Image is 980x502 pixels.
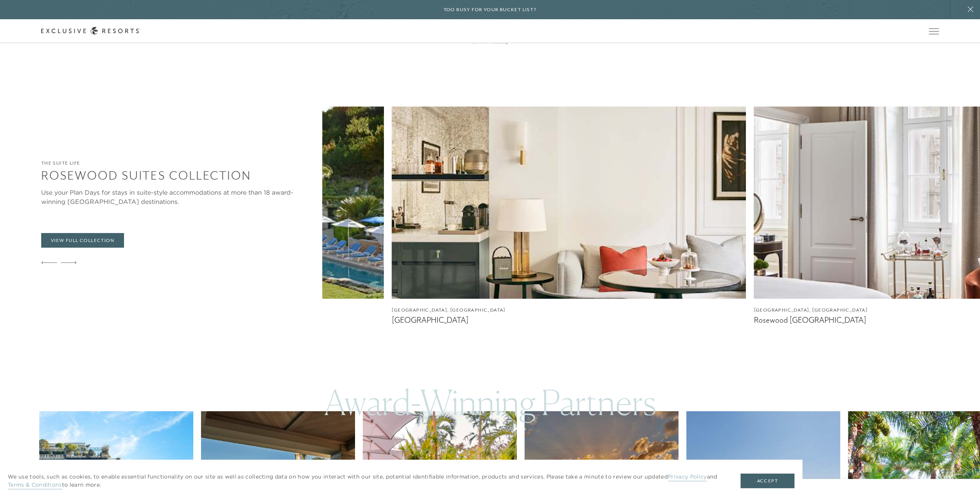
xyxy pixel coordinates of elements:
[444,6,537,13] h6: Too busy for your bucket list?
[740,474,794,488] button: Accept
[8,481,62,489] a: Terms & Conditions
[8,473,725,489] p: We use tools, such as cookies, to enable essential functionality on our site as well as collectin...
[929,28,939,34] button: Open navigation
[41,188,315,206] div: Use your Plan Days for stays in suite-style accommodations at more than 18 award-winning [GEOGRAP...
[41,233,124,248] a: View Full Collection
[41,160,315,167] h6: The Suite Life
[392,315,746,325] figcaption: [GEOGRAPHIC_DATA]
[668,473,707,481] a: Privacy Policy
[392,307,746,314] figcaption: [GEOGRAPHIC_DATA], [GEOGRAPHIC_DATA]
